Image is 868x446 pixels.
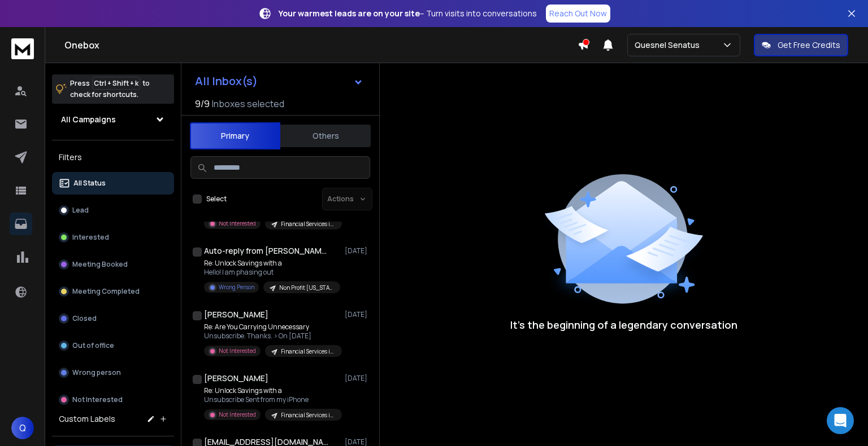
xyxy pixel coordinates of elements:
p: Out of office [72,341,114,350]
h1: All Inbox(s) [195,76,258,87]
p: Unsubscribe Sent from my iPhone [204,395,340,404]
p: Get Free Credits [778,39,840,51]
span: Ctrl + Shift + k [92,77,140,90]
span: 9 / 9 [195,97,210,111]
div: Open Intercom Messenger [827,407,854,434]
p: Reach Out Now [549,8,607,19]
p: Not Interested [219,219,256,228]
h1: Onebox [64,38,578,52]
p: Press to check for shortcuts. [70,78,150,100]
p: Unsubscribe. Thanks. > On [DATE] [204,332,340,341]
strong: Your warmest leads are on your site [279,8,420,19]
button: Lead [52,199,174,222]
p: Not Interested [72,395,123,404]
p: Financial Services in [GEOGRAPHIC_DATA] 11-200 Verified Only [281,220,335,228]
p: Lead [72,206,89,215]
img: logo [11,38,34,59]
p: – Turn visits into conversations [279,8,537,19]
p: Wrong person [72,368,121,377]
p: Financial Services in [GEOGRAPHIC_DATA] 11-200 Verified Only [281,411,335,419]
button: Others [280,123,371,148]
p: Re: Unlock Savings with a [204,259,340,268]
p: Interested [72,233,109,242]
p: Non Profit [US_STATE] CXO [279,284,333,292]
p: Quesnel Senatus [635,39,704,51]
button: Out of office [52,334,174,357]
p: [DATE] [345,310,370,319]
h3: Filters [52,149,174,165]
p: Meeting Booked [72,260,128,269]
h3: Custom Labels [59,413,115,425]
button: Wrong person [52,361,174,384]
p: [DATE] [345,246,370,255]
p: Re: Unlock Savings with a [204,386,340,395]
p: Not Interested [219,410,256,419]
button: Meeting Booked [52,253,174,276]
button: All Status [52,172,174,195]
p: Not Interested [219,347,256,355]
p: Financial Services in [GEOGRAPHIC_DATA] 11-200 Verified Only [281,347,335,356]
label: Select [206,195,227,204]
p: It’s the beginning of a legendary conversation [510,317,737,333]
button: Closed [52,307,174,330]
p: All Status [73,179,106,188]
h1: [PERSON_NAME] [204,309,268,320]
a: Reach Out Now [546,5,610,23]
h3: Inboxes selected [212,97,284,111]
button: Q [11,417,34,439]
p: Hello! I am phasing out [204,268,340,277]
button: All Inbox(s) [186,70,372,92]
button: Not Interested [52,388,174,411]
p: Meeting Completed [72,287,140,296]
h1: Auto-reply from [PERSON_NAME][EMAIL_ADDRESS][DOMAIN_NAME] [204,245,328,257]
button: Interested [52,226,174,249]
button: Meeting Completed [52,280,174,303]
button: All Campaigns [52,108,174,131]
p: Re: Are You Carrying Unnecessary [204,323,340,332]
button: Get Free Credits [754,34,848,56]
button: Primary [190,122,280,149]
p: Wrong Person [219,283,254,292]
h1: All Campaigns [61,114,116,125]
p: [DATE] [345,374,370,383]
p: Closed [72,314,97,323]
h1: [PERSON_NAME] [204,373,268,384]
